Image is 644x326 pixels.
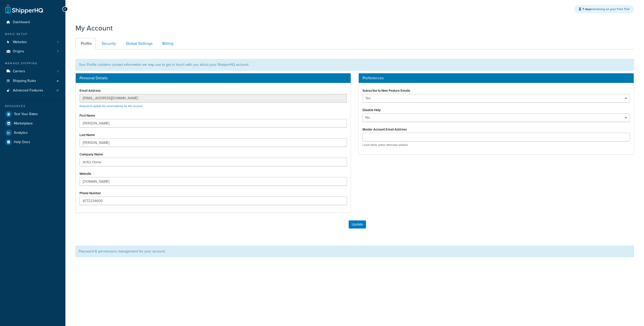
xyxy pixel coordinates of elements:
[4,76,62,86] a: Shipping Rules
[4,67,62,76] li: Carriers
[13,40,27,44] span: Websites
[57,69,58,74] span: 1
[79,191,101,195] label: Phone Number
[4,38,62,47] a: Websites 1
[582,7,591,11] strong: 7 days
[4,47,62,56] li: Origins
[5,4,43,14] a: ShipperHQ Home
[57,40,58,44] span: 1
[349,220,366,229] button: Update
[57,49,58,54] span: 1
[79,76,347,80] h3: Personal Details
[4,104,62,108] div: Resources
[79,172,91,176] label: Website
[75,246,634,257] div: Password & permissions management for your account.
[363,143,630,147] p: Leave blank unless otherwise advised
[363,127,407,131] label: Master Account Email Address
[75,38,96,49] a: Profile
[4,128,62,137] a: Analytics
[79,152,103,156] label: Company Name
[4,61,62,66] div: Manage Shipping
[13,88,43,93] span: Advanced Features
[75,59,634,71] div: Your Profile contains contact information we may use to get in touch with you about your ShipperH...
[79,114,95,117] label: First Name
[13,20,30,24] span: Dashboard
[4,47,62,56] a: Origins 1
[4,32,62,36] div: Basic Setup
[14,140,30,144] span: Help Docs
[13,49,24,54] span: Origins
[363,76,630,80] h3: Preferences
[14,121,33,126] span: Marketplace
[13,69,25,74] span: Carriers
[79,89,101,92] label: Email Address
[4,38,62,47] li: Websites
[96,38,120,49] a: Security
[363,89,410,92] label: Subscribe to New Feature Emails
[4,67,62,76] a: Carriers 1
[13,79,36,83] span: Shipping Rules
[574,5,634,13] div: remaining on your Free Trial
[14,131,28,135] span: Analytics
[57,88,58,93] span: 0
[14,112,38,116] span: Test Your Rates
[157,38,177,49] a: Billing
[4,119,62,128] a: Marketplace
[75,23,113,33] h1: My Account
[79,104,142,108] a: Request to update the email address for this account
[79,133,95,137] label: Last Name
[4,138,62,147] a: Help Docs
[4,110,62,119] a: Test Your Rates
[4,86,62,95] a: Advanced Features 0
[4,18,62,27] a: Dashboard
[363,108,381,112] label: Disable Help
[120,38,156,49] a: Global Settings
[4,86,62,95] li: Advanced Features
